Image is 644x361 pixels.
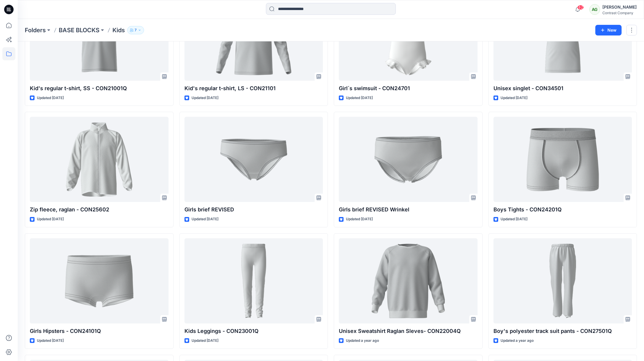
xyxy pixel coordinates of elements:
[493,238,632,323] a: Boy's polyester track suit pants - CON27501Q
[135,27,137,33] p: 7
[184,117,323,202] a: Girls brief REVISED
[37,95,64,101] p: Updated [DATE]
[346,338,379,344] p: Updated a year ago
[602,4,637,11] div: [PERSON_NAME]
[37,216,64,222] p: Updated [DATE]
[346,95,373,101] p: Updated [DATE]
[37,338,64,344] p: Updated [DATE]
[184,84,323,93] p: Kid's regular t-shirt, LS - CON21101
[339,117,478,202] a: Girls brief REVISED Wrinkel
[595,25,622,35] button: New
[501,95,527,101] p: Updated [DATE]
[346,216,373,222] p: Updated [DATE]
[339,238,478,323] a: Unisex Sweatshirt Raglan Sleves- CON22004Q
[501,216,527,222] p: Updated [DATE]
[30,238,169,323] a: Girls Hipsters - CON24101Q
[192,216,218,222] p: Updated [DATE]
[501,338,534,344] p: Updated a year ago
[493,327,632,335] p: Boy's polyester track suit pants - CON27501Q
[577,5,584,10] span: 62
[184,205,323,214] p: Girls brief REVISED
[30,84,169,93] p: Kid's regular t-shirt, SS - CON21001Q
[602,11,637,15] div: Contrast Company
[59,26,99,34] a: BASE BLOCKS
[192,338,218,344] p: Updated [DATE]
[112,26,125,34] p: Kids
[184,238,323,323] a: Kids Leggings - CON23001Q
[339,84,478,93] p: Girl´s swimsuit - CON24701
[339,205,478,214] p: Girls brief REVISED Wrinkel
[30,117,169,202] a: Zip fleece, raglan - CON25602
[30,327,169,335] p: Girls Hipsters - CON24101Q
[184,327,323,335] p: Kids Leggings - CON23001Q
[30,205,169,214] p: Zip fleece, raglan - CON25602
[493,117,632,202] a: Boys Tights - CON24201Q
[127,26,144,34] button: 7
[493,84,632,93] p: Unisex singlet - CON34501
[25,26,46,34] a: Folders
[493,205,632,214] p: Boys Tights - CON24201Q
[589,4,600,15] div: AG
[339,327,478,335] p: Unisex Sweatshirt Raglan Sleves- CON22004Q
[192,95,218,101] p: Updated [DATE]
